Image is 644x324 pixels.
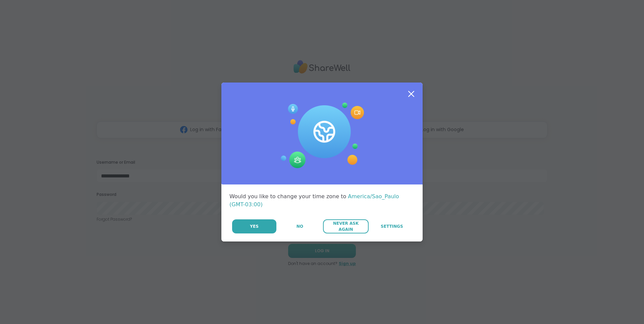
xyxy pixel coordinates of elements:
[280,103,364,168] img: Session Experience
[277,219,322,233] button: No
[232,219,276,233] button: Yes
[229,193,399,208] span: America/Sao_Paulo (GMT-03:00)
[369,219,415,233] a: Settings
[381,223,403,229] span: Settings
[297,223,303,229] span: No
[323,219,368,233] button: Never Ask Again
[326,220,365,232] span: Never Ask Again
[250,223,259,229] span: Yes
[229,193,415,209] div: Would you like to change your time zone to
